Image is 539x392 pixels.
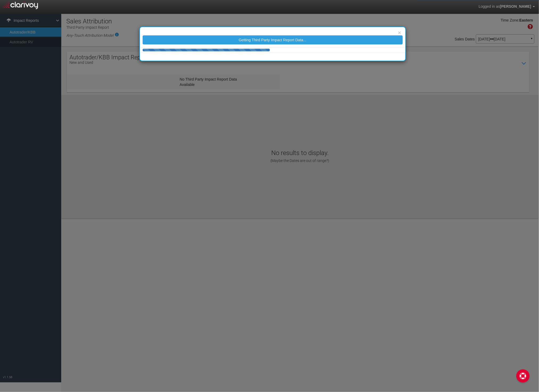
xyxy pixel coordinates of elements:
[143,35,403,44] button: Getting Third Party Impact Report Data...
[479,4,500,9] span: Logged in as
[500,4,531,9] span: [PERSON_NAME]
[239,38,306,42] span: Getting Third Party Impact Report Data...
[398,30,401,35] button: ×
[475,0,539,13] a: Logged in as[PERSON_NAME]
